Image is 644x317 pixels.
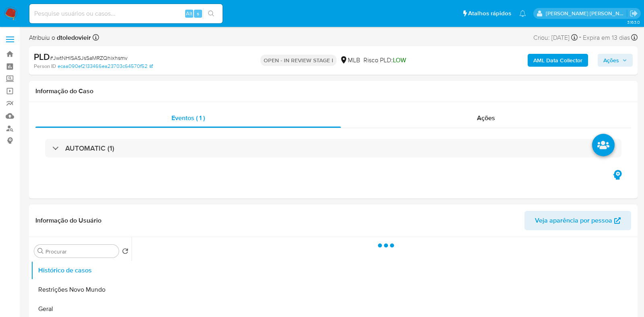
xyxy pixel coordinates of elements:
[186,10,192,17] span: Alt
[468,9,511,18] span: Atalhos rápidos
[50,54,128,62] span: # JwtNHlSASJsSaMRZQhixhsmv
[579,32,581,43] span: -
[393,55,406,65] span: LOW
[363,56,406,65] span: Risco PLD:
[122,248,128,257] button: Retornar ao pedido padrão
[528,54,588,67] button: AML Data Collector
[45,139,621,157] div: AUTOMATIC (1)
[34,50,50,63] b: PLD
[55,33,91,42] b: dtoledovieir
[29,8,223,19] input: Pesquise usuários ou casos...
[598,54,633,67] button: Ações
[340,56,360,65] div: MLB
[519,10,526,17] a: Notificações
[58,63,153,70] a: ecaa090ef2133466ea23703c64570f52
[171,113,205,123] span: Eventos ( 1 )
[533,54,582,67] b: AML Data Collector
[31,261,132,280] button: Histórico de casos
[630,9,638,18] a: Sair
[533,32,578,43] div: Criou: [DATE]
[37,248,44,254] button: Procurar
[35,87,631,95] h1: Informação do Caso
[65,144,114,153] h3: AUTOMATIC (1)
[31,280,132,299] button: Restrições Novo Mundo
[34,63,56,70] b: Person ID
[546,10,627,17] p: danilo.toledo@mercadolivre.com
[535,211,612,230] span: Veja aparência por pessoa
[203,8,219,19] button: search-icon
[45,248,116,255] input: Procurar
[583,33,630,42] span: Expira em 13 dias
[197,10,199,17] span: s
[603,54,619,67] span: Ações
[35,217,101,225] h1: Informação do Usuário
[477,113,495,123] span: Ações
[29,33,91,42] span: Atribuiu o
[260,55,336,66] p: OPEN - IN REVIEW STAGE I
[524,211,631,230] button: Veja aparência por pessoa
